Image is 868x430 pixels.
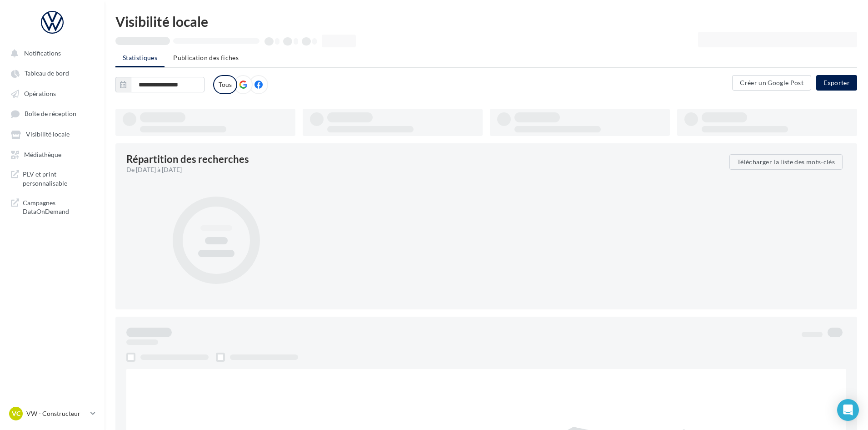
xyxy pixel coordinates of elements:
[126,165,722,174] div: De [DATE] à [DATE]
[24,90,56,97] span: Opérations
[5,105,99,122] a: Boîte de réception
[5,126,99,142] a: Visibilité locale
[23,198,94,216] span: Campagnes DataOnDemand
[26,131,70,138] span: Visibilité locale
[25,70,69,77] span: Tableau de bord
[25,110,76,118] span: Boîte de réception
[729,154,843,170] button: Télécharger la liste des mots-clés
[24,49,61,57] span: Notifications
[5,65,99,81] a: Tableau de bord
[5,45,95,61] button: Notifications
[12,409,20,418] span: VC
[24,151,61,158] span: Médiathèque
[213,75,237,94] label: Tous
[23,170,94,187] span: PLV et print personnalisable
[126,154,249,164] div: Répartition des recherches
[5,146,99,162] a: Médiathèque
[837,399,859,421] div: Open Intercom Messenger
[26,409,87,418] p: VW - Constructeur
[7,405,97,422] a: VC VW - Constructeur
[5,85,99,101] a: Opérations
[5,195,99,220] a: Campagnes DataOnDemand
[115,15,857,28] div: Visibilité locale
[732,75,811,91] button: Créer un Google Post
[173,54,239,61] span: Publication des fiches
[816,75,857,91] button: Exporter
[5,166,99,191] a: PLV et print personnalisable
